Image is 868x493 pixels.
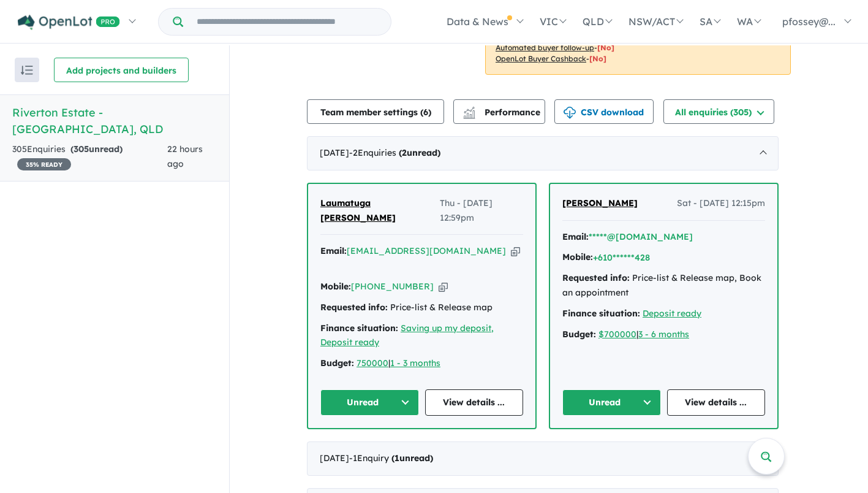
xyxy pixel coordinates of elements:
span: 6 [423,107,428,118]
span: - 2 Enquir ies [349,147,440,158]
span: Sat - [DATE] 12:15pm [677,196,765,211]
a: Laumatuga [PERSON_NAME] [320,196,440,226]
input: Try estate name, suburb, builder or developer [186,9,388,35]
u: OpenLot Buyer Cashback [496,54,586,63]
strong: Finance situation: [320,323,398,334]
h5: Riverton Estate - [GEOGRAPHIC_DATA] , QLD [12,104,217,137]
a: View details ... [425,389,524,416]
button: Unread [562,389,661,416]
img: download icon [564,107,576,119]
span: Performance [465,107,540,118]
strong: Mobile: [320,281,351,292]
span: [PERSON_NAME] [562,197,638,208]
strong: Requested info: [320,302,388,313]
a: [EMAIL_ADDRESS][DOMAIN_NAME] [347,245,506,256]
strong: Requested info: [562,272,630,283]
button: Unread [320,389,419,416]
span: pfossey@... [782,15,836,28]
a: $700000 [598,329,636,340]
div: [DATE] [307,136,779,170]
span: 1 [394,453,399,464]
strong: Budget: [562,329,596,340]
span: [No] [589,54,606,63]
strong: Budget: [320,357,354,369]
a: View details ... [667,389,766,416]
button: Add projects and builders [54,58,189,82]
div: | [562,327,765,342]
a: 1 - 3 months [390,357,440,369]
span: 35 % READY [17,158,71,170]
strong: Mobile: [562,251,593,262]
strong: Email: [320,245,347,256]
span: - 1 Enquir y [349,453,433,464]
span: 305 [74,143,89,155]
button: CSV download [554,99,654,124]
a: 750000 [357,357,388,369]
button: Copy [511,245,520,258]
img: bar-chart.svg [463,110,475,118]
a: Saving up my deposit, Deposit ready [320,323,494,348]
div: [DATE] [307,441,779,476]
span: [No] [597,43,614,52]
strong: Finance situation: [562,308,640,319]
a: 3 - 6 months [638,329,689,340]
img: line-chart.svg [464,107,475,113]
button: Copy [439,280,448,293]
span: Laumatuga [PERSON_NAME] [320,197,396,223]
div: Price-list & Release map [320,300,523,315]
div: Price-list & Release map, Book an appointment [562,271,765,300]
a: [PHONE_NUMBER] [351,281,434,292]
button: All enquiries (305) [663,99,774,124]
button: Performance [453,99,545,124]
strong: ( unread) [399,147,440,158]
button: Team member settings (6) [307,99,444,124]
span: 22 hours ago [167,143,203,169]
a: [PERSON_NAME] [562,196,638,211]
strong: ( unread) [70,143,123,155]
strong: Email: [562,231,589,242]
img: sort.svg [21,66,33,75]
span: Thu - [DATE] 12:59pm [440,196,523,226]
span: 2 [402,147,407,158]
u: Automated buyer follow-up [496,43,594,52]
a: Deposit ready [643,308,701,319]
img: Openlot PRO Logo White [18,15,120,30]
div: 305 Enquir ies [12,142,167,172]
strong: ( unread) [391,453,433,464]
div: | [320,356,523,371]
